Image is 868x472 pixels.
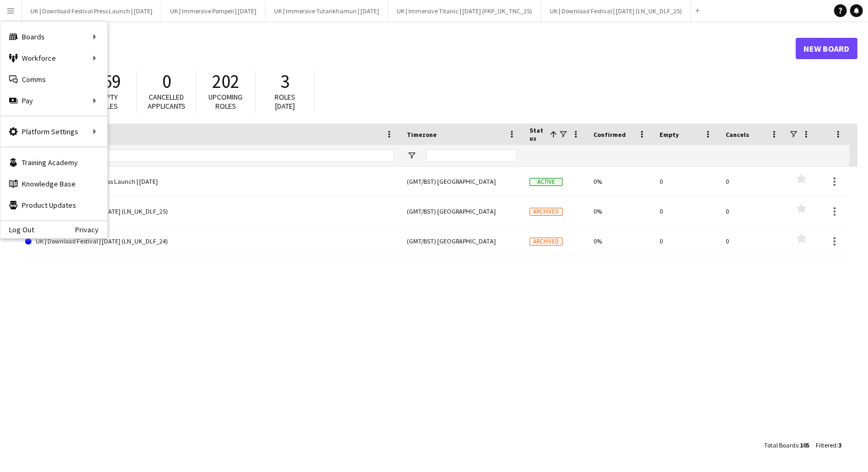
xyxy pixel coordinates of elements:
a: UK | Download Festival Press Launch | [DATE] [25,167,394,197]
span: Roles [DATE] [275,92,295,111]
span: Empty [660,131,679,139]
span: 3 [280,70,290,93]
div: Platform Settings [1,121,107,142]
span: 0 [162,70,171,93]
span: Cancels [726,131,749,139]
span: Upcoming roles [208,92,243,111]
a: Product Updates [1,194,107,216]
span: 105 [800,441,809,449]
span: Timezone [407,131,437,139]
a: UK | Download Festival | [DATE] (LN_UK_DLF_25) [25,197,394,226]
input: Board name Filter Input [44,149,394,162]
button: UK | Immersive Titanic | [DATE] (FKP_UK_TNC_25) [388,1,541,21]
span: 202 [212,70,239,93]
button: UK | Download Festival | [DATE] (LN_UK_DLF_25) [541,1,691,21]
span: Confirmed [593,131,626,139]
span: Active [529,178,562,186]
div: 0% [587,197,653,226]
div: 0 [719,197,785,226]
a: Training Academy [1,152,107,173]
span: Status [529,126,545,142]
div: 0% [587,167,653,196]
span: Archived [529,238,562,246]
button: Open Filter Menu [407,151,416,160]
div: : [764,435,809,455]
div: 0 [653,167,719,196]
h1: Boards [19,40,795,56]
input: Timezone Filter Input [426,149,517,162]
div: (GMT/BST) [GEOGRAPHIC_DATA] [400,226,523,256]
span: Cancelled applicants [148,92,186,111]
div: 0% [587,226,653,256]
a: Log Out [1,225,34,234]
div: : [816,435,841,455]
div: 0 [719,226,785,256]
div: 0 [719,167,785,196]
div: (GMT/BST) [GEOGRAPHIC_DATA] [400,197,523,226]
div: Pay [1,90,107,111]
div: 0 [653,226,719,256]
a: UK | Download Festival | [DATE] (LN_UK_DLF_24) [25,226,394,256]
a: New Board [795,38,857,59]
button: UK | Immersive Tutankhamun | [DATE] [266,1,388,21]
div: 0 [653,197,719,226]
div: (GMT/BST) [GEOGRAPHIC_DATA] [400,167,523,196]
div: Boards [1,26,107,47]
button: UK | Immersive Pompeii | [DATE] [162,1,266,21]
span: Archived [529,208,562,216]
span: 3 [838,441,841,449]
a: Knowledge Base [1,173,107,194]
a: Comms [1,69,107,90]
span: Total Boards [764,441,798,449]
a: Privacy [75,225,107,234]
button: UK | Download Festival Press Launch | [DATE] [22,1,162,21]
div: Workforce [1,47,107,69]
span: Filtered [816,441,837,449]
